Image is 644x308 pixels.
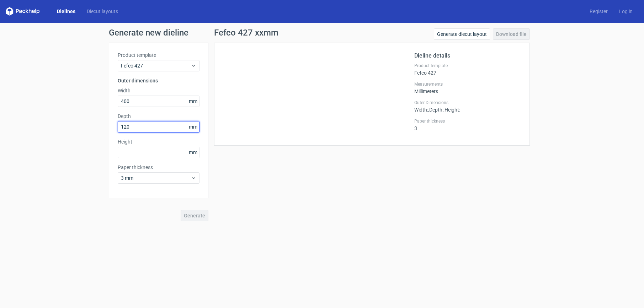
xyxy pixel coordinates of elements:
[584,8,613,15] a: Register
[118,164,199,171] label: Paper thickness
[121,174,191,182] span: 3 mm
[414,81,521,87] label: Measurements
[109,28,536,37] h1: Generate new dieline
[214,28,278,37] h1: Fefco 427 xxmm
[118,138,199,145] label: Height
[414,63,521,76] div: Fefco 427
[414,52,521,60] h2: Dieline details
[81,8,124,15] a: Diecut layouts
[613,8,638,15] a: Log in
[414,81,521,94] div: Millimeters
[414,100,521,106] label: Outer Dimensions
[187,121,199,132] span: mm
[121,62,191,69] span: Fefco 427
[428,107,443,113] span: , Depth :
[414,63,521,69] label: Product template
[118,87,199,94] label: Width
[414,107,428,113] span: Width :
[187,96,199,107] span: mm
[414,118,521,124] label: Paper thickness
[434,28,490,40] a: Generate diecut layout
[118,52,199,59] label: Product template
[414,118,521,131] div: 3
[51,8,81,15] a: Dielines
[443,107,460,113] span: , Height :
[118,77,199,84] h3: Outer dimensions
[187,147,199,158] span: mm
[118,113,199,120] label: Depth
